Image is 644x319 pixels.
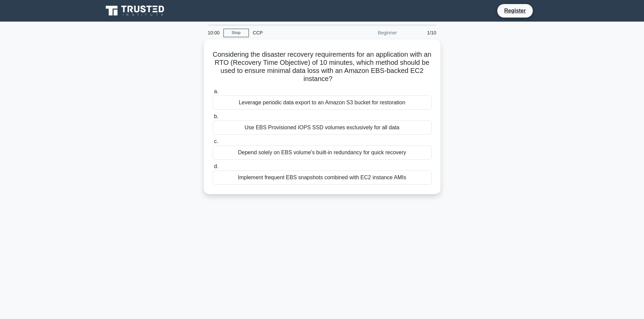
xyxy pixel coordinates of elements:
[249,26,342,39] div: CCP
[342,26,401,39] div: Beginner
[214,88,218,94] span: a.
[213,96,432,110] div: Leverage periodic data export to an Amazon S3 bucket for restoration
[213,121,432,135] div: Use EBS Provisioned IOPS SSD volumes exclusively for all data
[212,50,432,83] h5: Considering the disaster recovery requirements for an application with an RTO (Recovery Time Obje...
[214,113,218,119] span: b.
[204,26,223,39] div: 10:00
[223,29,249,37] a: Stop
[401,26,440,39] div: 1/10
[213,170,432,185] div: Implement frequent EBS snapshots combined with EC2 instance AMIs
[214,163,218,169] span: d.
[214,138,218,144] span: c.
[213,145,432,160] div: Depend solely on EBS volume's built-in redundancy for quick recovery
[500,6,530,15] a: Register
